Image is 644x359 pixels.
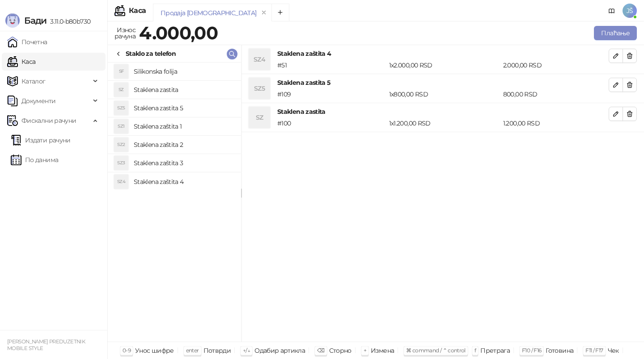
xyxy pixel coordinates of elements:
div: Сторно [329,345,352,356]
h4: Staklena zastita [134,83,234,97]
div: # 100 [275,118,387,128]
a: Издати рачуни [11,131,71,149]
h4: Staklena zaštita 3 [134,156,234,170]
h4: Staklena zastita [277,107,609,117]
div: Износ рачуна [113,24,137,42]
button: Плаћање [594,26,637,40]
div: 1 x 2.000,00 RSD [387,60,501,70]
a: Каса [7,53,35,71]
div: # 109 [275,89,387,99]
div: Каса [129,7,146,14]
div: Staklo za telefon [126,49,176,58]
span: + [364,347,366,354]
h4: Staklena zaštita 4 [134,175,234,189]
h4: Staklena zastita 5 [134,101,234,115]
div: SZ4 [249,49,270,70]
div: SZ5 [249,78,270,99]
span: Документи [21,92,55,110]
div: # 51 [275,60,387,70]
span: ↑/↓ [243,347,250,354]
a: По данима [11,151,58,169]
span: Каталог [21,72,46,90]
h4: Silikonska folija [134,64,234,79]
div: Готовина [546,345,573,356]
span: Фискални рачуни [21,112,76,129]
div: Унос шифре [135,345,174,356]
div: SZ4 [114,175,128,189]
h4: Staklena zastita 5 [277,78,609,88]
span: enter [186,347,199,354]
small: [PERSON_NAME] PREDUZETNIK MOBILE STYLE [7,338,85,351]
h4: Staklena zaštita 1 [134,119,234,134]
button: remove [258,9,270,17]
span: ⌫ [317,347,324,354]
h4: Staklena zaštita 2 [134,138,234,152]
span: F11 / F17 [585,347,603,354]
div: 1 x 1.200,00 RSD [387,118,501,128]
div: 800,00 RSD [501,89,610,99]
span: 3.11.0-b80b730 [47,17,90,25]
span: ⌘ command / ⌃ control [406,347,466,354]
div: Измена [371,345,394,356]
a: Документација [605,4,619,18]
div: Претрага [480,345,510,356]
h4: Staklena zaštita 4 [277,49,609,58]
span: f [475,347,476,354]
div: Потврди [203,345,231,356]
span: JŠ [623,4,637,18]
a: Почетна [7,33,47,51]
div: Чек [608,345,619,356]
div: Одабир артикла [254,345,305,356]
span: 0-9 [123,347,131,354]
div: SF [114,64,128,79]
div: 1 x 800,00 RSD [387,89,501,99]
span: Бади [24,15,47,26]
div: Продаја [DEMOGRAPHIC_DATA] [161,8,256,18]
div: 1.200,00 RSD [501,118,610,128]
img: Logo [5,13,20,28]
div: grid [108,63,241,342]
strong: 4.000,00 [139,22,218,44]
div: SZ [249,107,270,128]
button: Add tab [271,4,289,21]
span: F10 / F16 [522,347,541,354]
div: SZ5 [114,101,128,115]
div: 2.000,00 RSD [501,60,610,70]
div: SZ3 [114,156,128,170]
div: SZ1 [114,119,128,134]
div: SZ2 [114,138,128,152]
div: SZ [114,83,128,97]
